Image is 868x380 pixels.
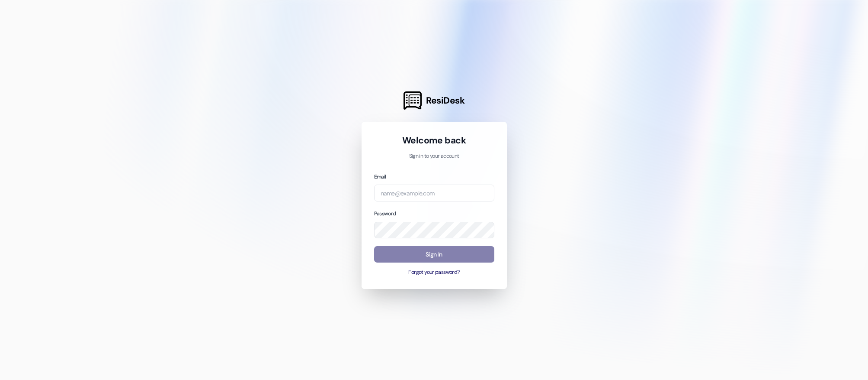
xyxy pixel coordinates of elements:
[374,173,386,180] label: Email
[374,185,494,201] input: name@example.com
[374,246,494,263] button: Sign In
[426,94,464,107] span: ResiDesk
[374,269,494,276] button: Forgot your password?
[404,91,422,110] img: ResiDesk Logo
[374,153,494,160] p: Sign in to your account
[374,134,494,146] h1: Welcome back
[374,210,396,217] label: Password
